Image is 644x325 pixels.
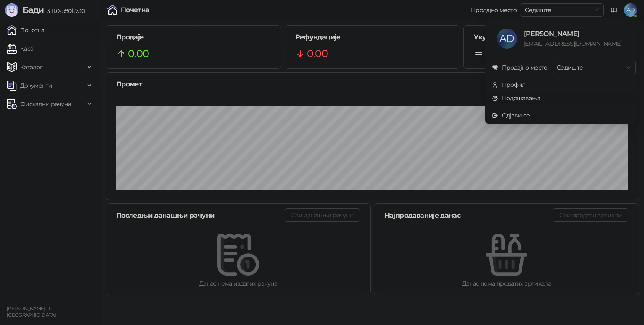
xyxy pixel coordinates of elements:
[121,7,150,13] div: Почетна
[384,210,553,221] div: Најпродаваније данас
[5,3,18,17] img: Logo
[524,39,626,48] div: [EMAIL_ADDRESS][DOMAIN_NAME]
[492,94,540,102] a: Подешавања
[20,77,52,94] span: Документи
[116,210,285,221] div: Последњи данашњи рачуни
[23,5,44,15] span: Бади
[7,306,56,318] small: [PERSON_NAME] PR [GEOGRAPHIC_DATA]
[44,7,85,15] span: 3.11.0-b80b730
[607,3,621,17] a: Документација
[497,29,517,49] span: AD
[7,40,33,57] a: Каса
[553,208,628,222] button: Сви продати артикли
[557,61,631,74] span: Седиште
[525,4,599,16] span: Седиште
[502,63,548,72] div: Продајно место:
[295,32,450,42] h5: Рефундације
[116,79,628,89] div: Промет
[116,32,271,42] h5: Продаје
[128,46,149,62] span: 0,00
[471,7,517,13] div: Продајно место
[20,96,71,112] span: Фискални рачуни
[20,59,43,75] span: Каталог
[119,279,357,288] div: Данас нема издатих рачуна
[474,32,628,42] h5: Укупно
[624,3,637,17] span: AD
[524,29,626,39] div: [PERSON_NAME]
[307,46,328,62] span: 0,00
[502,111,530,120] div: Одјави се
[502,80,526,89] div: Профил
[7,22,44,39] a: Почетна
[388,279,625,288] div: Данас нема продатих артикала
[285,208,360,222] button: Сви данашњи рачуни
